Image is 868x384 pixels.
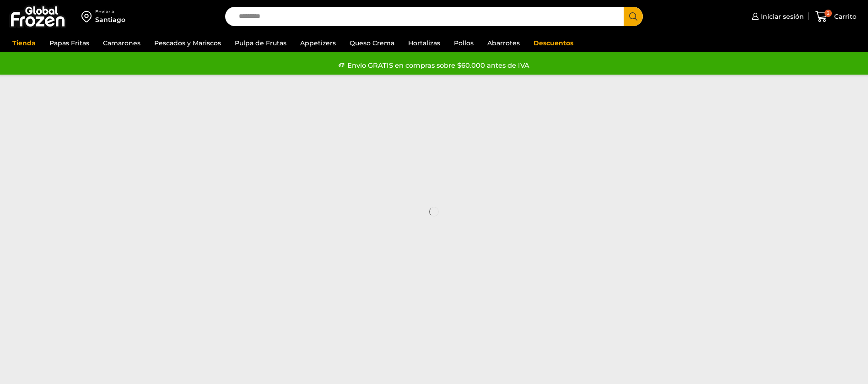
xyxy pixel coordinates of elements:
a: 2 Carrito [813,6,859,27]
a: Tienda [8,34,40,52]
span: Carrito [832,12,857,21]
a: Queso Crema [345,34,399,52]
button: Search button [624,7,643,26]
div: Enviar a [95,9,125,15]
a: Pollos [449,34,478,52]
a: Appetizers [296,34,340,52]
a: Papas Fritas [45,34,94,52]
a: Camarones [98,34,145,52]
img: address-field-icon.svg [81,9,95,24]
a: Pescados y Mariscos [150,34,226,52]
a: Descuentos [529,34,578,52]
div: Santiago [95,15,125,24]
a: Pulpa de Frutas [230,34,291,52]
a: Iniciar sesión [749,7,804,26]
span: 2 [825,10,832,17]
a: Abarrotes [483,34,524,52]
a: Hortalizas [404,34,445,52]
span: Iniciar sesión [759,12,804,21]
